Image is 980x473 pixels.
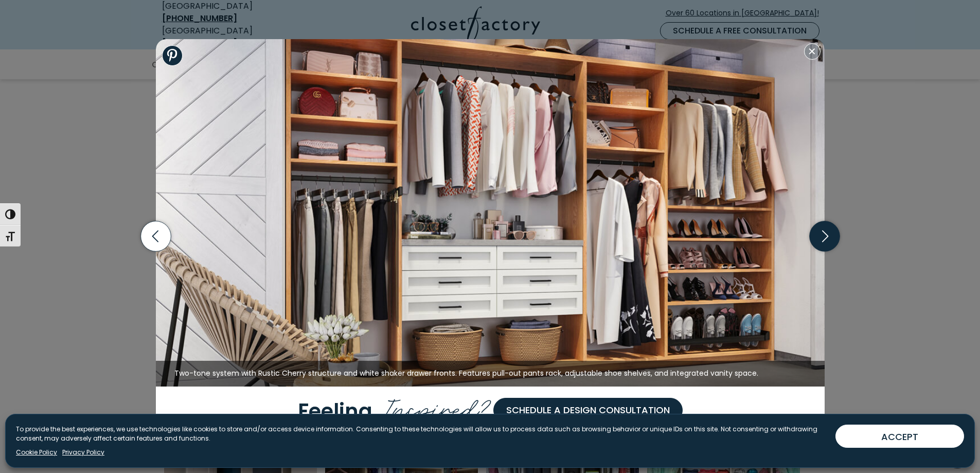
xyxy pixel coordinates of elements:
span: Feeling [298,396,372,425]
a: Schedule a Design Consultation [493,398,683,423]
a: Share to Pinterest [162,45,183,66]
button: Close modal [804,43,821,60]
p: To provide the best experiences, we use technologies like cookies to store and/or access device i... [16,425,827,443]
img: Reach-in closet with Two-tone system with Rustic Cherry structure and White Shaker drawer fronts.... [156,39,825,387]
button: ACCEPT [835,425,964,448]
span: Inspired? [378,386,493,427]
figcaption: Two-tone system with Rustic Cherry structure and white shaker drawer fronts. Features pull-out pa... [156,361,825,387]
a: Privacy Policy [62,448,104,457]
a: Cookie Policy [16,448,57,457]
